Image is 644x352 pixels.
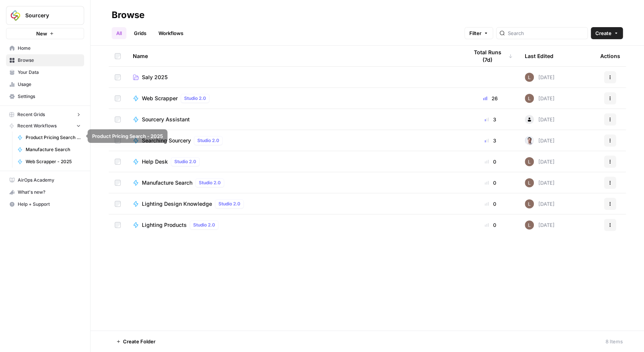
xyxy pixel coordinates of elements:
[92,132,163,140] div: Product Pricing Search - 2025
[525,94,534,103] img: muu6utue8gv7desilo8ikjhuo4fq
[468,221,513,229] div: 0
[142,179,192,187] span: Manufacture Search
[123,338,155,345] span: Create Folder
[525,136,534,145] img: tsy0nqsrwk6cqwc9o50owut2ti0l
[6,78,84,90] a: Usage
[133,199,456,208] a: Lighting Design KnowledgeStudio 2.0
[525,220,534,230] img: muu6utue8gv7desilo8ikjhuo4fq
[142,95,178,102] span: Web Scrapper
[142,73,168,81] span: Saly 2025
[525,199,555,208] div: [DATE]
[468,116,513,123] div: 3
[606,338,623,345] div: 8 Items
[133,157,456,166] a: Help DeskStudio 2.0
[508,29,584,37] input: Search
[133,46,456,66] div: Name
[468,95,513,102] div: 26
[26,158,81,165] span: Web Scrapper - 2025
[6,109,84,120] button: Recent Grids
[6,187,84,198] div: What's new?
[133,220,456,230] a: Lighting ProductsStudio 2.0
[600,46,620,66] div: Actions
[468,46,513,66] div: Total Runs (7d)
[595,29,612,37] span: Create
[142,116,190,123] span: Sourcery Assistant
[18,177,81,184] span: AirOps Academy
[6,174,84,186] a: AirOps Academy
[525,220,555,230] div: [DATE]
[199,179,221,186] span: Studio 2.0
[468,158,513,165] div: 0
[6,120,84,132] button: Recent Workflows
[112,27,126,39] a: All
[154,27,188,39] a: Workflows
[36,30,47,37] span: New
[129,27,151,39] a: Grids
[218,200,240,207] span: Studio 2.0
[6,28,84,39] button: New
[18,201,81,208] span: Help + Support
[525,178,555,187] div: [DATE]
[133,116,456,123] a: Sourcery Assistant
[133,73,456,81] a: Saly 2025
[525,94,555,103] div: [DATE]
[133,178,456,187] a: Manufacture SearchStudio 2.0
[9,9,22,22] img: Sourcery Logo
[464,27,493,39] button: Filter
[133,136,456,145] a: Searching SourceryStudio 2.0
[14,132,84,144] a: Product Pricing Search - 2025
[14,144,84,156] a: Manufacture Search
[468,179,513,187] div: 0
[142,221,187,229] span: Lighting Products
[142,158,168,165] span: Help Desk
[17,111,45,118] span: Recent Grids
[6,6,84,25] button: Workspace: Sourcery
[525,157,534,166] img: muu6utue8gv7desilo8ikjhuo4fq
[174,158,196,165] span: Studio 2.0
[525,178,534,187] img: muu6utue8gv7desilo8ikjhuo4fq
[14,156,84,168] a: Web Scrapper - 2025
[525,115,555,124] div: [DATE]
[525,199,534,208] img: muu6utue8gv7desilo8ikjhuo4fq
[142,200,212,208] span: Lighting Design Knowledge
[6,198,84,210] button: Help + Support
[6,54,84,66] a: Browse
[6,42,84,54] a: Home
[18,81,81,88] span: Usage
[112,335,160,347] button: Create Folder
[468,137,513,144] div: 3
[525,73,555,82] div: [DATE]
[17,122,57,129] span: Recent Workflows
[18,57,81,64] span: Browse
[133,94,456,103] a: Web ScrapperStudio 2.0
[18,45,81,52] span: Home
[525,157,555,166] div: [DATE]
[591,27,623,39] button: Create
[6,90,84,103] a: Settings
[26,134,81,141] span: Product Pricing Search - 2025
[469,29,481,37] span: Filter
[525,136,555,145] div: [DATE]
[18,69,81,76] span: Your Data
[6,66,84,78] a: Your Data
[197,137,219,144] span: Studio 2.0
[468,200,513,208] div: 0
[112,9,144,21] div: Browse
[18,93,81,100] span: Settings
[6,186,84,198] button: What's new?
[25,12,71,19] span: Sourcery
[184,95,206,102] span: Studio 2.0
[525,73,534,82] img: muu6utue8gv7desilo8ikjhuo4fq
[26,146,81,153] span: Manufacture Search
[525,46,553,66] div: Last Edited
[193,222,215,228] span: Studio 2.0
